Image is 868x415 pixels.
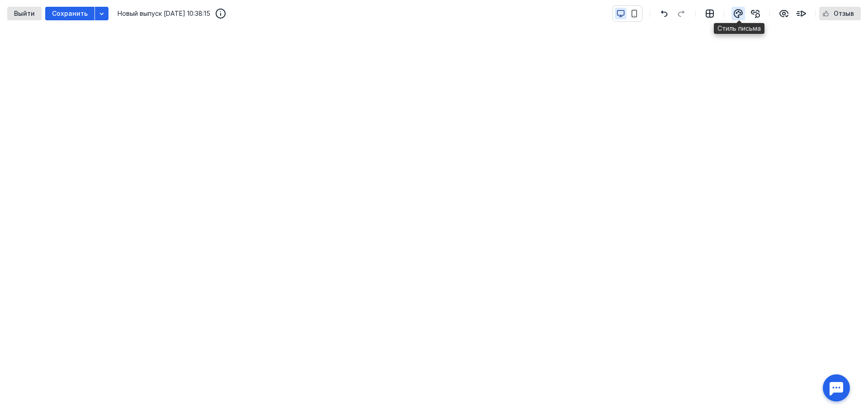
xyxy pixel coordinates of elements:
button: Сохранить [45,7,94,20]
span: Новый выпуск [DATE] 10:38:15 [118,9,210,18]
span: Стиль письма [717,24,761,33]
span: Выйти [14,10,35,18]
span: Сохранить [52,10,88,18]
span: Отзыв [834,10,854,18]
button: Отзыв [819,7,861,20]
button: Выйти [7,7,42,20]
